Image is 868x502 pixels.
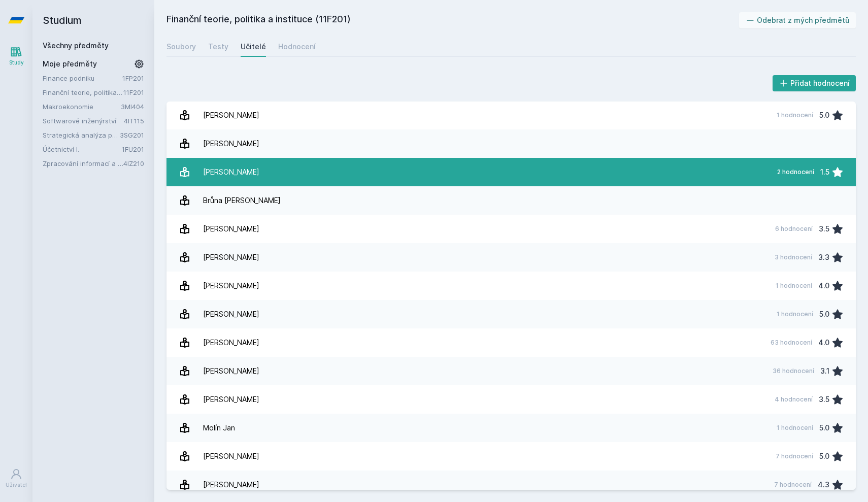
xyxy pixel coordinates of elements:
button: Odebrat z mých předmětů [739,12,856,28]
a: Softwarové inženýrství [43,116,124,126]
div: 4.0 [818,276,829,296]
div: 1 hodnocení [777,111,813,119]
a: [PERSON_NAME] 2 hodnocení 1.5 [166,158,856,186]
a: Učitelé [241,37,266,57]
a: Finanční teorie, politika a instituce [43,87,123,97]
h2: Finanční teorie, politika a instituce (11F201) [166,12,739,28]
div: Molín Jan [203,418,235,438]
div: 1 hodnocení [777,310,813,318]
div: [PERSON_NAME] [203,133,259,154]
div: 63 hodnocení [771,339,812,347]
div: Učitelé [241,42,266,52]
a: 4IT115 [124,117,144,125]
a: [PERSON_NAME] 1 hodnocení 5.0 [166,300,856,328]
div: 2 hodnocení [777,168,814,176]
a: Účetnictví I. [43,144,122,154]
a: Makroekonomie [43,102,121,112]
a: [PERSON_NAME] 1 hodnocení 4.0 [166,272,856,300]
div: [PERSON_NAME] [203,276,259,296]
div: 36 hodnocení [773,367,814,375]
a: [PERSON_NAME] 63 hodnocení 4.0 [166,328,856,357]
a: Molín Jan 1 hodnocení 5.0 [166,414,856,442]
a: 1FU201 [122,145,144,153]
a: [PERSON_NAME] 4 hodnocení 3.5 [166,385,856,414]
a: [PERSON_NAME] [166,129,856,158]
span: Moje předměty [43,59,97,69]
div: [PERSON_NAME] [203,219,259,239]
div: 3.5 [819,389,829,410]
div: Testy [208,42,228,52]
div: 3.5 [819,219,829,239]
a: [PERSON_NAME] 1 hodnocení 5.0 [166,101,856,129]
a: Soubory [166,37,196,57]
div: Brůna [PERSON_NAME] [203,190,281,211]
a: 3SG201 [120,131,144,139]
div: 1.5 [820,162,829,182]
div: [PERSON_NAME] [203,475,259,495]
div: 4.0 [818,332,829,353]
div: [PERSON_NAME] [203,105,259,125]
a: 4IZ210 [123,159,144,168]
div: 1 hodnocení [777,424,813,432]
a: 11F201 [123,88,144,96]
div: [PERSON_NAME] [203,247,259,267]
div: 3.1 [820,361,829,381]
a: Testy [208,37,228,57]
div: [PERSON_NAME] [203,389,259,410]
a: Uživatel [2,463,30,494]
div: 7 hodnocení [776,452,813,460]
a: 3MI404 [121,103,144,111]
a: [PERSON_NAME] 7 hodnocení 5.0 [166,442,856,471]
button: Přidat hodnocení [773,75,856,91]
div: 5.0 [819,304,829,324]
div: [PERSON_NAME] [203,304,259,324]
div: [PERSON_NAME] [203,162,259,182]
div: Soubory [166,42,196,52]
a: Study [2,41,30,72]
div: Hodnocení [278,42,316,52]
div: 1 hodnocení [776,282,812,290]
div: [PERSON_NAME] [203,332,259,353]
a: [PERSON_NAME] 7 hodnocení 4.3 [166,471,856,499]
div: 4.3 [818,475,829,495]
div: [PERSON_NAME] [203,446,259,466]
a: [PERSON_NAME] 6 hodnocení 3.5 [166,215,856,243]
div: 6 hodnocení [775,225,813,233]
a: Všechny předměty [43,41,109,50]
div: 3.3 [818,247,829,267]
a: 1FP201 [122,74,144,82]
div: Uživatel [6,481,27,489]
div: 4 hodnocení [775,395,813,404]
div: 7 hodnocení [774,481,812,489]
div: 3 hodnocení [775,253,812,261]
a: [PERSON_NAME] 36 hodnocení 3.1 [166,357,856,385]
div: 5.0 [819,418,829,438]
a: [PERSON_NAME] 3 hodnocení 3.3 [166,243,856,272]
a: Brůna [PERSON_NAME] [166,186,856,215]
a: Zpracování informací a znalostí [43,158,123,169]
a: Strategická analýza pro informatiky a statistiky [43,130,120,140]
a: Hodnocení [278,37,316,57]
a: Finance podniku [43,73,122,83]
div: [PERSON_NAME] [203,361,259,381]
div: Study [9,59,24,66]
div: 5.0 [819,105,829,125]
div: 5.0 [819,446,829,466]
